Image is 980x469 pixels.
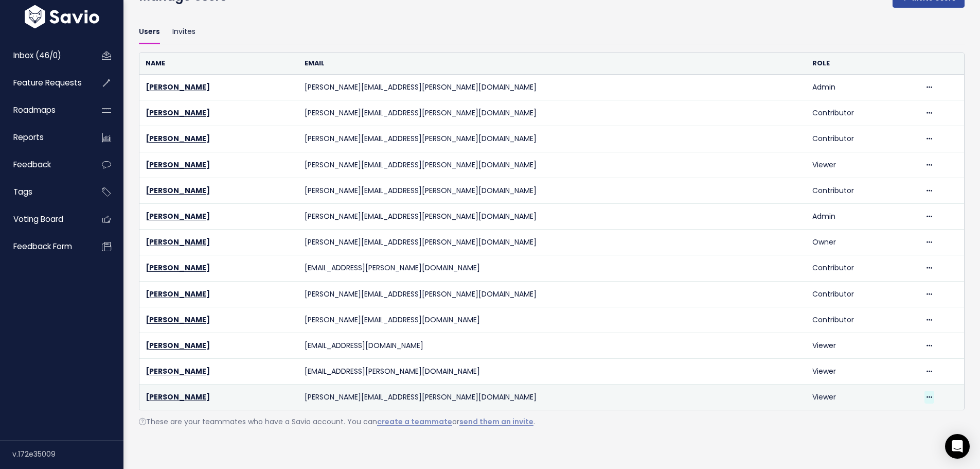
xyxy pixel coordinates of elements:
[298,126,806,152] td: [PERSON_NAME][EMAIL_ADDRESS][PERSON_NAME][DOMAIN_NAME]
[146,211,210,221] a: [PERSON_NAME]
[146,263,210,273] a: [PERSON_NAME]
[945,434,970,459] div: Open Intercom Messenger
[3,126,85,149] a: Reports
[298,53,806,74] th: Email
[298,100,806,126] td: [PERSON_NAME][EMAIL_ADDRESS][PERSON_NAME][DOMAIN_NAME]
[806,178,918,203] td: Contributor
[806,100,918,126] td: Contributor
[806,203,918,229] td: Admin
[298,359,806,385] td: [EMAIL_ADDRESS][PERSON_NAME][DOMAIN_NAME]
[806,385,918,410] td: Viewer
[146,82,210,92] a: [PERSON_NAME]
[806,307,918,333] td: Contributor
[806,281,918,307] td: Contributor
[139,416,535,427] span: These are your teammates who have a Savio account. You can or .
[13,105,56,115] span: Roadmaps
[3,207,85,231] a: Voting Board
[13,77,82,88] span: Feature Requests
[13,132,44,143] span: Reports
[806,333,918,358] td: Viewer
[22,5,102,28] img: logo-white.9d6f32f41409.svg
[298,75,806,100] td: [PERSON_NAME][EMAIL_ADDRESS][PERSON_NAME][DOMAIN_NAME]
[298,385,806,410] td: [PERSON_NAME][EMAIL_ADDRESS][PERSON_NAME][DOMAIN_NAME]
[806,230,918,255] td: Owner
[172,20,195,44] a: Invites
[146,133,210,144] a: [PERSON_NAME]
[13,50,61,61] span: Inbox (46/0)
[13,186,32,197] span: Tags
[298,230,806,255] td: [PERSON_NAME][EMAIL_ADDRESS][PERSON_NAME][DOMAIN_NAME]
[298,255,806,281] td: [EMAIL_ADDRESS][PERSON_NAME][DOMAIN_NAME]
[146,237,210,247] a: [PERSON_NAME]
[3,98,85,122] a: Roadmaps
[806,53,918,74] th: Role
[146,366,210,376] a: [PERSON_NAME]
[146,160,210,170] a: [PERSON_NAME]
[146,392,210,402] a: [PERSON_NAME]
[146,185,210,196] a: [PERSON_NAME]
[459,416,533,427] a: send them an invite
[298,307,806,333] td: [PERSON_NAME][EMAIL_ADDRESS][DOMAIN_NAME]
[146,340,210,351] a: [PERSON_NAME]
[806,152,918,178] td: Viewer
[13,214,63,224] span: Voting Board
[806,126,918,152] td: Contributor
[139,53,298,74] th: Name
[3,153,85,177] a: Feedback
[146,315,210,325] a: [PERSON_NAME]
[298,333,806,358] td: [EMAIL_ADDRESS][DOMAIN_NAME]
[298,152,806,178] td: [PERSON_NAME][EMAIL_ADDRESS][PERSON_NAME][DOMAIN_NAME]
[13,159,51,170] span: Feedback
[13,241,72,252] span: Feedback form
[806,75,918,100] td: Admin
[377,416,452,427] a: create a teammate
[3,235,85,258] a: Feedback form
[139,20,160,44] a: Users
[146,108,210,118] a: [PERSON_NAME]
[806,255,918,281] td: Contributor
[298,203,806,229] td: [PERSON_NAME][EMAIL_ADDRESS][PERSON_NAME][DOMAIN_NAME]
[3,180,85,204] a: Tags
[146,289,210,299] a: [PERSON_NAME]
[806,359,918,385] td: Viewer
[3,44,85,67] a: Inbox (46/0)
[298,178,806,203] td: [PERSON_NAME][EMAIL_ADDRESS][PERSON_NAME][DOMAIN_NAME]
[298,281,806,307] td: [PERSON_NAME][EMAIL_ADDRESS][PERSON_NAME][DOMAIN_NAME]
[3,71,85,95] a: Feature Requests
[12,441,123,467] div: v.172e35009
